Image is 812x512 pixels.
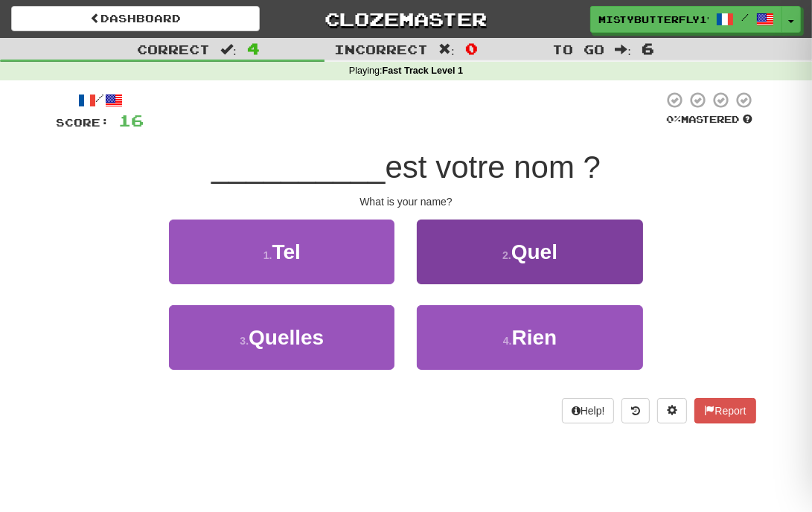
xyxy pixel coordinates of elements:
button: Round history (alt+y) [621,398,650,423]
span: 6 [642,39,654,57]
button: Help! [562,398,615,423]
span: To go [552,42,604,57]
button: 3.Quelles [169,305,394,370]
small: 2 . [502,249,511,261]
span: 4 [247,39,260,57]
span: 0 % [667,113,682,125]
span: Quelles [249,326,324,349]
span: : [220,43,237,56]
span: : [615,43,631,56]
small: 4 . [503,335,512,347]
span: Rien [512,326,557,349]
div: Mastered [664,113,756,127]
span: MistyButterfly1905 [598,13,709,26]
span: Incorrect [334,42,428,57]
small: 3 . [240,335,249,347]
div: / [57,91,144,109]
span: Quel [511,240,557,263]
button: 2.Quel [417,220,642,284]
span: 0 [465,39,478,57]
small: 1 . [263,249,272,261]
span: / [741,12,749,22]
button: Report [694,398,755,423]
span: 16 [119,111,144,129]
span: : [438,43,455,56]
a: MistyButterfly1905 / [590,6,782,33]
span: Tel [272,240,300,263]
span: __________ [211,150,386,185]
span: est votre nom ? [386,150,601,185]
button: 1.Tel [169,220,394,284]
strong: Fast Track Level 1 [383,65,464,76]
span: Correct [137,42,210,57]
div: What is your name? [57,194,756,209]
button: 4.Rien [417,305,642,370]
a: Clozemaster [282,6,531,32]
a: Dashboard [11,6,260,31]
span: Score: [57,116,110,129]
